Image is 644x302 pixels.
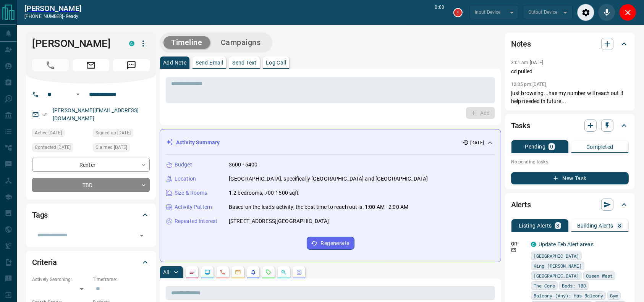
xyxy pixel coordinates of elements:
[618,223,621,228] p: 8
[163,270,169,275] p: All
[534,272,579,279] span: [GEOGRAPHIC_DATA]
[24,13,81,20] p: [PHONE_NUMBER] -
[196,60,223,65] p: Send Email
[32,129,89,139] div: Sun Aug 10 2025
[175,217,217,225] p: Repeated Interest
[32,158,150,172] div: Renter
[53,107,139,121] a: [PERSON_NAME][EMAIL_ADDRESS][DOMAIN_NAME]
[539,241,594,247] a: Update Feb Alert areas
[511,82,546,87] p: 12:35 pm [DATE]
[163,60,186,65] p: Add Note
[511,116,629,135] div: Tasks
[229,161,257,169] p: 3600 - 5400
[229,189,299,197] p: 1-2 bedrooms, 700-1500 sqft
[229,175,428,183] p: [GEOGRAPHIC_DATA], specifically [GEOGRAPHIC_DATA] and [GEOGRAPHIC_DATA]
[24,4,81,13] a: [PERSON_NAME]
[557,223,560,228] p: 3
[586,272,613,279] span: Queen West
[586,144,613,150] p: Completed
[166,136,495,150] div: Activity Summary[DATE]
[93,143,150,154] div: Sun Aug 10 2025
[175,203,212,211] p: Activity Pattern
[136,230,147,241] button: Open
[511,195,629,214] div: Alerts
[531,242,536,247] div: condos.ca
[511,156,629,168] p: No pending tasks
[281,269,287,275] svg: Opportunities
[534,262,582,270] span: King [PERSON_NAME]
[66,14,79,19] span: ready
[511,35,629,53] div: Notes
[511,60,544,65] p: 3:01 am [DATE]
[519,223,552,228] p: Listing Alerts
[550,144,553,149] p: 0
[129,41,134,46] div: condos.ca
[73,59,109,71] span: Email
[93,129,150,139] div: Sat Apr 03 2021
[470,139,484,146] p: [DATE]
[534,282,555,289] span: The Core
[32,253,150,271] div: Criteria
[32,143,89,154] div: Sun Aug 10 2025
[266,60,286,65] p: Log Call
[204,269,210,275] svg: Lead Browsing Activity
[73,90,83,99] button: Open
[32,37,118,50] h1: [PERSON_NAME]
[189,269,195,275] svg: Notes
[598,4,615,21] div: Mute
[511,89,629,105] p: just browsing...has my number will reach out if help needed in future...
[175,161,192,169] p: Budget
[511,199,531,211] h2: Alerts
[175,189,207,197] p: Size & Rooms
[163,36,210,49] button: Timeline
[525,144,545,149] p: Pending
[176,139,220,147] p: Activity Summary
[511,247,516,253] svg: Email
[562,282,586,289] span: Beds: 1BD
[511,68,629,76] p: cd pulled
[220,269,226,275] svg: Calls
[113,59,150,71] span: Message
[511,38,531,50] h2: Notes
[307,237,354,250] button: Regenerate
[35,129,62,137] span: Active [DATE]
[95,144,127,151] span: Claimed [DATE]
[95,129,131,137] span: Signed up [DATE]
[93,276,150,283] p: Timeframe:
[35,144,71,151] span: Contacted [DATE]
[577,4,594,21] div: Audio Settings
[534,292,603,299] span: Balcony (Any): Has Balcony
[577,223,613,228] p: Building Alerts
[229,217,329,225] p: [STREET_ADDRESS][GEOGRAPHIC_DATA]
[511,172,629,184] button: New Task
[232,60,257,65] p: Send Text
[213,36,269,49] button: Campaigns
[296,269,302,275] svg: Agent Actions
[435,4,444,21] p: 0:00
[610,292,618,299] span: Gym
[32,178,150,192] div: TBD
[175,175,196,183] p: Location
[619,4,636,21] div: Close
[42,112,47,117] svg: Email Verified
[32,276,89,283] p: Actively Searching:
[32,256,57,268] h2: Criteria
[534,252,579,260] span: [GEOGRAPHIC_DATA]
[235,269,241,275] svg: Emails
[32,59,69,71] span: Call
[32,206,150,224] div: Tags
[511,241,526,247] p: Off
[511,120,530,132] h2: Tasks
[32,209,48,221] h2: Tags
[265,269,272,275] svg: Requests
[250,269,256,275] svg: Listing Alerts
[229,203,408,211] p: Based on the lead's activity, the best time to reach out is: 1:00 AM - 2:00 AM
